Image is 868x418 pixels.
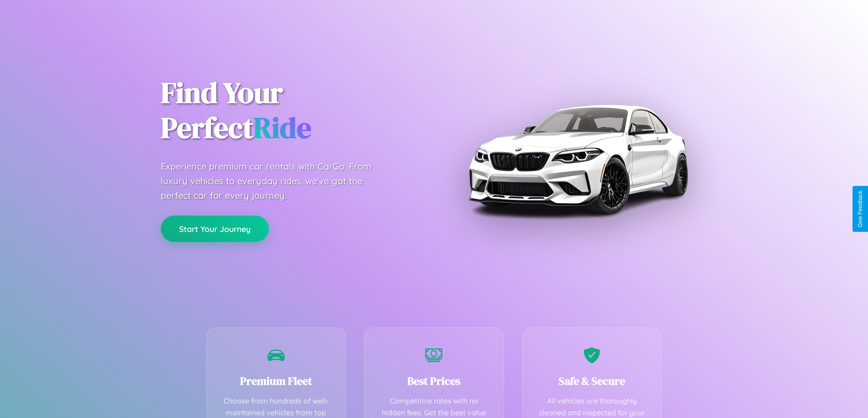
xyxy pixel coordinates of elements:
p: Experience premium car rentals with CarGo. From luxury vehicles to everyday rides, we've got the ... [161,159,389,203]
img: Premium BMW car rental vehicle [464,45,692,273]
div: Give Feedback [857,191,863,227]
h3: Safe & Secure [536,373,648,388]
h1: Find Your Perfect [161,76,421,146]
span: Ride [253,108,311,147]
button: Start Your Journey [161,216,269,242]
h3: Best Prices [378,373,490,388]
h3: Premium Fleet [221,373,332,388]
